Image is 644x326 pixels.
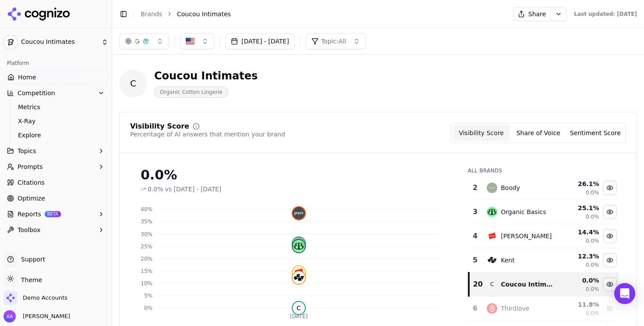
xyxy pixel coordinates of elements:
div: 26.1 % [561,179,599,188]
div: Organic Basics [501,208,546,216]
span: Theme [18,276,42,283]
tspan: 20% [141,256,152,262]
img: Demo Accounts [4,291,18,305]
img: pact [293,207,305,219]
tr: 2boodyBoody26.1%0.0%Hide boody data [469,176,619,200]
span: Reports [18,210,41,219]
tr: 3organic basicsOrganic Basics25.1%0.0%Hide organic basics data [469,200,619,224]
div: Coucou Intimates [154,69,258,83]
a: Brands [141,11,162,18]
span: X-Ray [18,117,94,125]
button: ReportsBETA [4,207,108,221]
div: Open Intercom Messenger [614,283,635,304]
span: Topic: All [321,37,346,46]
button: Visibility Score [453,125,510,141]
div: Last updated: [DATE] [574,11,637,18]
a: Metrics [14,101,98,113]
tspan: 5% [144,293,152,299]
span: Demo Accounts [23,294,67,302]
button: Open organization switcher [4,291,67,305]
button: Topics [4,144,108,158]
img: boody [293,237,305,250]
div: 3 [472,207,478,217]
tspan: 30% [141,231,152,237]
span: 0.0% [586,237,599,244]
a: Citations [4,176,108,190]
span: Support [18,255,45,264]
span: 0.0% [586,286,599,293]
div: 20 [473,279,478,290]
span: 0.0% [586,213,599,220]
img: kent [487,255,497,265]
div: 25.1 % [561,204,599,212]
button: [DATE] - [DATE] [225,33,295,49]
span: Organic Cotton Lingerie [154,86,228,98]
tr: 5kentKent12.3%0.0%Hide kent data [469,248,619,272]
span: 0.0% [586,262,599,269]
div: 5 [472,255,478,265]
tspan: [DATE] [290,313,308,319]
img: kent [293,272,305,284]
div: Thirdlove [501,304,529,313]
button: Sentiment Score [567,125,624,141]
div: 12.3 % [561,252,599,261]
span: Coucou Intimates [177,10,231,18]
tr: 6thirdloveThirdlove11.8%0.0%Show thirdlove data [469,297,619,321]
span: Competition [18,89,55,97]
div: Percentage of AI answers that mention your brand [130,130,285,139]
span: Prompts [18,162,43,171]
img: organic basics [293,240,305,252]
button: Toolbox [4,223,108,237]
div: 4 [472,231,478,241]
img: hanes [293,266,305,279]
span: C [119,69,147,97]
button: Open user button [4,310,70,322]
a: X-Ray [14,115,98,127]
span: BETA [45,211,61,217]
span: 0.0% [586,310,599,317]
nav: breadcrumb [141,10,495,18]
span: Toolbox [18,226,41,234]
a: Optimize [4,191,108,205]
img: organic basics [487,207,497,217]
button: Hide coucou intimates data [603,277,617,291]
span: Citations [18,178,45,187]
span: C [487,279,497,290]
tspan: 0% [144,305,152,311]
button: Competition [4,86,108,100]
span: C [293,302,305,314]
button: Hide hanes data [603,229,617,243]
a: Home [4,70,108,84]
img: thirdlove [487,303,497,314]
div: 14.4 % [561,228,599,236]
button: Hide boody data [603,181,617,195]
span: vs [DATE] - [DATE] [165,185,222,193]
span: Optimize [18,194,45,203]
div: Kent [501,256,514,265]
div: 0.0% [141,167,450,183]
div: Boody [501,183,520,192]
span: Explore [18,131,94,140]
img: hanes [487,231,497,241]
div: 6 [472,303,478,314]
tr: 4hanes[PERSON_NAME]14.4%0.0%Hide hanes data [469,224,619,248]
span: 0.0% [586,189,599,196]
div: Visibility Score [130,123,189,130]
button: Share of Voice [510,125,567,141]
span: Coucou Intimates [21,38,98,46]
button: Hide organic basics data [603,205,617,219]
tspan: 10% [141,280,152,287]
img: Alp Aysan [4,310,16,322]
div: Platform [4,56,108,70]
span: Topics [18,147,36,155]
div: All Brands [468,167,619,174]
div: 0.0 % [561,276,599,285]
img: United States [186,37,195,46]
button: Share [513,7,550,21]
div: 11.8 % [561,300,599,309]
div: Coucou Intimates [501,280,554,289]
span: Metrics [18,103,94,111]
span: 0.0% [148,185,163,193]
button: Hide kent data [603,253,617,267]
button: Show thirdlove data [603,301,617,315]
